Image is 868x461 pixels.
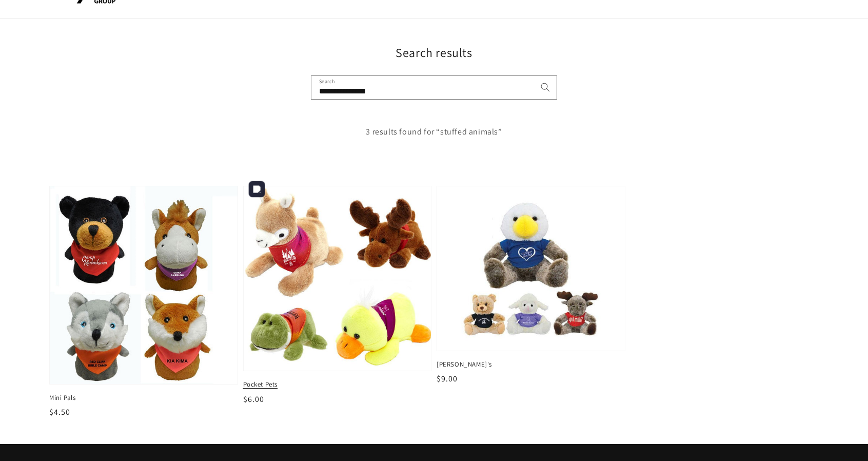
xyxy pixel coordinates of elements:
[437,360,625,369] span: [PERSON_NAME]'s
[49,393,238,402] span: Mini Pals
[241,183,433,373] img: Pocket Pets
[49,407,70,417] span: $4.50
[49,125,819,140] p: 3 results found for “stuffed animals”
[534,76,557,99] button: Search
[50,186,238,384] img: Mini Pals
[243,186,432,406] a: Pocket Pets Pocket Pets $6.00
[49,186,238,418] a: Mini Pals Mini Pals $4.50
[243,380,432,389] span: Pocket Pets
[437,186,625,351] img: Glenky's
[437,373,458,384] span: $9.00
[49,45,819,61] h1: Search results
[243,394,264,405] span: $6.00
[437,186,625,385] a: Glenky's [PERSON_NAME]'s $9.00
